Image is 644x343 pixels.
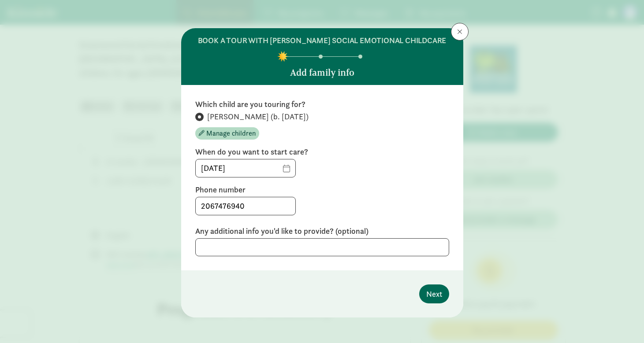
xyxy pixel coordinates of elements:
[195,226,449,236] label: Any additional info you'd like to provide? (optional)
[198,35,447,46] h6: BOOK A TOUR WITH [PERSON_NAME] SOCIAL EMOTIONAL CHILDCARE
[195,99,449,110] label: Which child are you touring for?
[195,127,259,140] button: Manage children
[195,184,449,195] label: Phone number
[195,147,449,157] label: When do you want to start care?
[419,284,449,303] button: Next
[207,111,309,122] span: [PERSON_NAME] (b. [DATE])
[426,288,442,300] span: Next
[196,197,295,215] input: 5555555555
[206,128,256,139] span: Manage children
[290,67,354,78] h5: Add family info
